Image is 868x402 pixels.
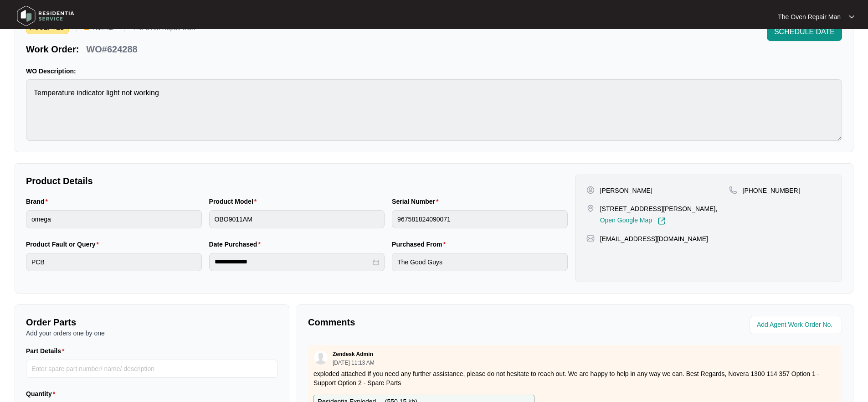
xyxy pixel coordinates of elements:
label: Product Fault or Query [26,240,103,249]
input: Product Fault or Query [26,253,202,271]
label: Product Model [209,197,261,206]
p: WO Description: [26,67,842,76]
label: Quantity [26,389,59,398]
img: user-pin [586,186,595,194]
a: Open Google Map [600,217,666,225]
p: [DATE] 11:13 AM [333,360,375,366]
img: user.svg [314,351,328,365]
input: Part Details [26,360,278,378]
p: Comments [308,316,569,329]
img: map-pin [729,186,737,194]
p: Product Details [26,175,568,187]
input: Product Model [209,210,385,228]
p: [STREET_ADDRESS][PERSON_NAME], [600,204,718,213]
button: SCHEDULE DATE [767,23,842,41]
p: The Oven Repair Man [778,12,841,21]
span: SCHEDULE DATE [774,26,835,37]
p: [PERSON_NAME] [600,186,652,195]
p: WO#624288 [86,43,137,56]
label: Purchased From [392,240,449,249]
input: Brand [26,210,202,228]
label: Brand [26,197,51,206]
img: dropdown arrow [849,15,854,19]
input: Date Purchased [215,257,371,267]
p: Zendesk Admin [333,350,373,358]
img: map-pin [586,204,595,212]
input: Serial Number [392,210,568,228]
label: Part Details [26,346,68,356]
img: Link-External [657,217,666,225]
input: Purchased From [392,253,568,271]
p: Order Parts [26,316,278,329]
img: map-pin [586,234,595,242]
p: Work Order: [26,43,79,56]
input: Add Agent Work Order No. [757,320,837,330]
p: Add your orders one by one [26,329,278,338]
textarea: Temperature indicator light not working [26,79,842,141]
label: Serial Number [392,197,442,206]
label: Date Purchased [209,240,264,249]
p: [PHONE_NUMBER] [743,186,800,195]
p: exploded attached If you need any further assistance, please do not hesitate to reach out. We are... [313,369,837,387]
p: [EMAIL_ADDRESS][DOMAIN_NAME] [600,234,708,243]
img: residentia service logo [14,2,77,30]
